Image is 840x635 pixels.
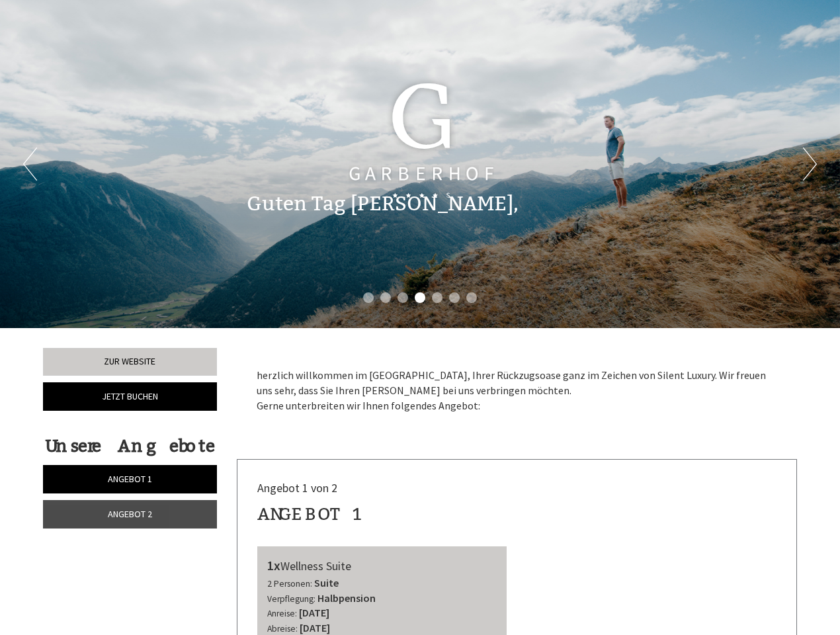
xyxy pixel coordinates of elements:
[257,502,364,527] div: Angebot 1
[43,348,217,376] a: Zur Website
[267,556,497,575] div: Wellness Suite
[267,608,297,619] small: Anreise:
[300,621,330,634] b: [DATE]
[299,606,329,619] b: [DATE]
[267,623,298,634] small: Abreise:
[23,148,37,181] button: Previous
[803,148,817,181] button: Next
[108,473,152,485] span: Angebot 1
[43,434,217,458] div: Unsere Angebote
[43,382,217,411] a: Jetzt buchen
[257,480,337,495] span: Angebot 1 von 2
[108,508,152,520] span: Angebot 2
[257,368,778,413] p: herzlich willkommen im [GEOGRAPHIC_DATA], Ihrer Rückzugsoase ganz im Zeichen von Silent Luxury. W...
[247,193,519,215] h1: Guten Tag [PERSON_NAME],
[317,591,376,605] b: Halbpension
[314,576,339,589] b: Suite
[267,593,315,605] small: Verpflegung:
[267,578,312,589] small: 2 Personen:
[267,557,280,573] b: 1x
